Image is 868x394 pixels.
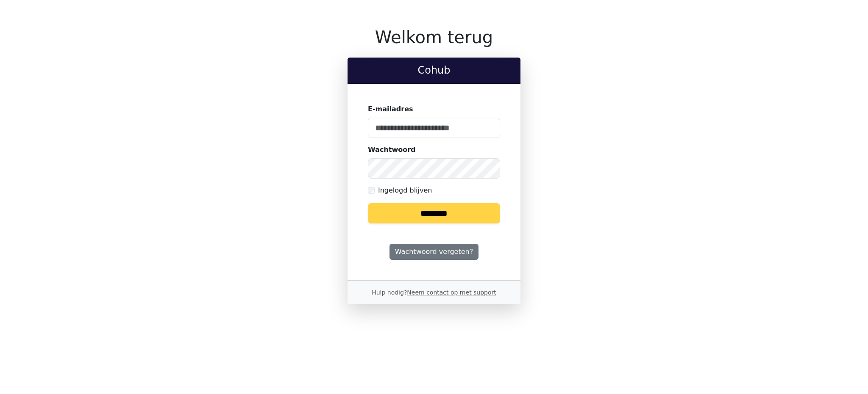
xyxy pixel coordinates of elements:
label: Wachtwoord [368,145,416,155]
h1: Welkom terug [348,27,520,47]
label: Ingelogd blijven [378,185,432,196]
a: Wachtwoord vergeten? [389,244,479,260]
a: Neem contact op met support [407,289,496,296]
small: Hulp nodig? [372,289,496,296]
label: E-mailadres [368,104,413,114]
h2: Cohub [354,64,514,77]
